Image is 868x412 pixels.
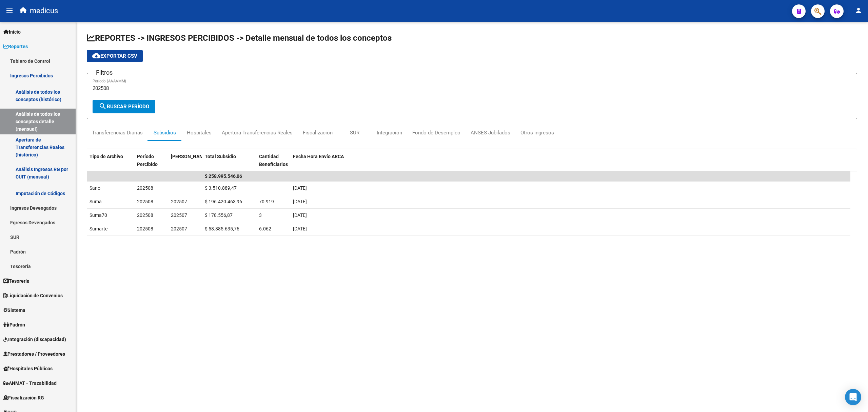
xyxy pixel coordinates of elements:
[259,199,274,204] span: 70.919
[471,129,510,136] div: ANSES Jubilados
[137,212,153,218] span: 202508
[90,185,100,191] span: Sano
[171,199,187,204] span: 202507
[854,6,863,15] mat-icon: person
[93,100,155,113] button: Buscar Período
[168,149,202,179] datatable-header-cell: Período Devengado
[293,185,307,191] span: [DATE]
[3,321,25,329] span: Padrón
[412,129,460,136] div: Fondo de Desempleo
[99,104,149,110] span: Buscar Período
[87,50,143,62] button: Exportar CSV
[87,149,134,179] datatable-header-cell: Tipo de Archivo
[92,53,137,59] span: Exportar CSV
[137,226,153,231] span: 202508
[3,28,21,36] span: Inicio
[90,199,102,204] span: Suma
[3,379,57,387] span: ANMAT - Trazabilidad
[3,394,44,401] span: Fiscalización RG
[3,350,65,358] span: Prestadores / Proveedores
[3,365,53,372] span: Hospitales Públicos
[350,129,359,136] div: SUR
[92,129,143,136] div: Transferencias Diarias
[137,154,158,167] span: Período Percibido
[205,185,237,191] span: $ 3.510.889,47
[171,154,208,159] span: [PERSON_NAME]
[205,226,239,231] span: $ 58.885.635,76
[3,292,63,299] span: Liquidación de Convenios
[202,149,256,179] datatable-header-cell: Total Subsidio
[90,154,123,159] span: Tipo de Archivo
[3,306,25,314] span: Sistema
[3,336,66,343] span: Integración (discapacidad)
[3,277,29,285] span: Tesorería
[93,68,116,77] h3: Filtros
[5,6,14,15] mat-icon: menu
[845,389,861,405] div: Open Intercom Messenger
[520,129,554,136] div: Otros ingresos
[87,33,392,43] span: REPORTES -> INGRESOS PERCIBIDOS -> Detalle mensual de todos los conceptos
[293,199,307,204] span: [DATE]
[90,226,107,231] span: Sumarte
[3,43,28,50] span: Reportes
[137,185,153,191] span: 202508
[171,212,187,218] span: 202507
[293,212,307,218] span: [DATE]
[92,52,100,60] mat-icon: cloud_download
[154,129,176,136] div: Subsidios
[259,226,271,231] span: 6.062
[205,199,242,204] span: $ 196.420.463,96
[222,129,293,136] div: Apertura Transferencias Reales
[293,226,307,231] span: [DATE]
[205,154,236,159] span: Total Subsidio
[90,212,107,218] span: Suma70
[30,3,58,18] span: medicus
[99,102,107,110] mat-icon: search
[293,154,344,159] span: Fecha Hora Envío ARCA
[187,129,212,136] div: Hospitales
[134,149,168,179] datatable-header-cell: Período Percibido
[205,212,233,218] span: $ 178.556,87
[205,173,242,179] span: $ 258.995.546,06
[259,154,288,167] span: Cantidad Beneficiarios
[303,129,333,136] div: Fiscalización
[259,212,262,218] span: 3
[171,226,187,231] span: 202507
[290,149,850,179] datatable-header-cell: Fecha Hora Envío ARCA
[256,149,290,179] datatable-header-cell: Cantidad Beneficiarios
[377,129,402,136] div: Integración
[137,199,153,204] span: 202508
